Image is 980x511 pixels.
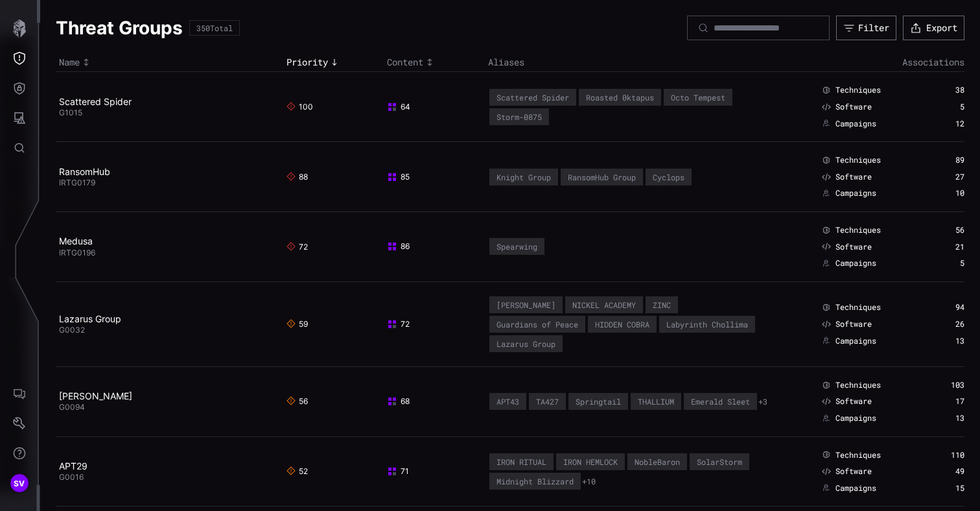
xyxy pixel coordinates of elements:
div: APT43 [496,397,519,406]
div: 27 [924,172,964,182]
span: Techniques [835,155,881,165]
span: 68 [387,396,410,407]
div: Scattered Spider [496,93,569,102]
a: APT29 [59,460,87,471]
div: 5 [924,258,964,268]
div: TA427 [536,397,559,406]
div: 350 Total [196,24,233,32]
div: Filter [858,22,889,34]
span: 85 [387,172,410,182]
div: 17 [924,396,964,407]
div: 13 [924,413,964,423]
span: Campaigns [835,413,876,423]
div: 12 [924,119,964,129]
div: 15 [924,483,964,493]
span: G1015 [59,108,82,117]
span: Techniques [835,302,881,313]
div: Lazarus Group [496,339,555,348]
span: Techniques [835,380,881,390]
span: Software [835,466,872,477]
span: Techniques [835,450,881,460]
div: 13 [924,336,964,346]
div: 89 [924,155,964,165]
span: 64 [387,102,410,112]
span: SV [14,477,25,490]
span: 59 [286,319,308,329]
div: 38 [924,85,964,95]
button: SV [1,468,38,498]
span: 56 [286,396,308,407]
div: 21 [924,242,964,252]
span: Software [835,319,872,329]
span: Content [387,56,423,68]
span: 88 [286,172,308,182]
div: Roasted 0ktapus [586,93,654,102]
div: Storm-0875 [496,112,542,121]
a: [PERSON_NAME] [59,390,132,401]
span: Software [835,172,872,182]
div: HIDDEN COBRA [595,320,649,329]
div: Toggle sort direction [286,56,381,68]
div: [PERSON_NAME] [496,300,555,309]
a: Medusa [59,235,93,246]
div: 26 [924,319,964,329]
div: NobleBaron [635,457,680,466]
div: 5 [924,102,964,112]
span: IRTG0196 [59,248,95,257]
button: Export [903,16,964,40]
span: 86 [387,241,410,252]
a: Scattered Spider [59,96,132,107]
span: G0032 [59,325,85,335]
div: Springtail [576,397,621,406]
span: 72 [387,319,410,329]
th: Aliases [485,53,787,72]
span: Software [835,242,872,252]
span: Campaigns [835,258,876,268]
div: 103 [924,380,964,390]
div: 94 [924,302,964,313]
div: 110 [924,450,964,460]
button: +10 [582,477,596,487]
div: THALLIUM [638,397,674,406]
span: G0016 [59,472,84,482]
span: Techniques [835,225,881,235]
button: +3 [758,397,767,407]
span: IRTG0179 [59,178,95,187]
span: Software [835,102,872,112]
div: RansomHub Group [568,172,636,182]
div: Midnight Blizzard [496,477,574,486]
span: Software [835,396,872,407]
div: ZINC [653,300,671,309]
div: Labyrinth Chollima [666,320,748,329]
div: Guardians of Peace [496,320,578,329]
div: Knight Group [496,172,551,182]
span: 72 [286,242,308,252]
div: Toggle sort direction [59,56,280,68]
span: G0094 [59,402,85,412]
span: 100 [286,102,313,112]
span: 71 [387,466,409,477]
div: NICKEL ACADEMY [572,300,636,309]
div: 10 [924,188,964,198]
a: RansomHub [59,166,110,177]
span: Campaigns [835,483,876,493]
div: Spearwing [496,242,537,251]
div: 49 [924,466,964,477]
div: Octo Tempest [671,93,725,102]
span: 52 [286,466,308,477]
button: Filter [836,16,896,40]
span: Campaigns [835,119,876,129]
span: Campaigns [835,336,876,346]
h1: Threat Groups [56,16,183,40]
div: 56 [924,225,964,235]
div: Emerald Sleet [691,397,750,406]
div: SolarStorm [697,457,742,466]
a: Lazarus Group [59,313,121,324]
th: Associations [787,53,964,72]
div: IRON HEMLOCK [563,457,618,466]
div: IRON RITUAL [496,457,546,466]
span: Campaigns [835,188,876,198]
span: Techniques [835,85,881,95]
div: Toggle sort direction [387,56,482,68]
span: Priority [286,56,328,68]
